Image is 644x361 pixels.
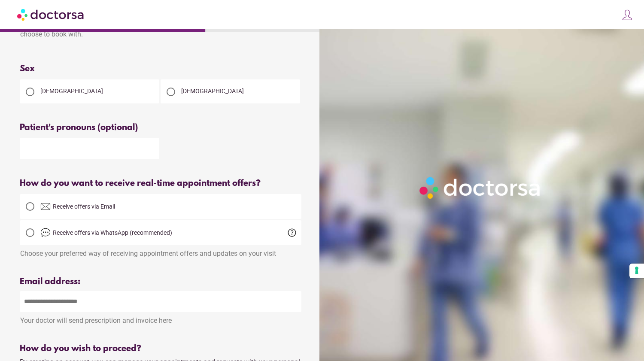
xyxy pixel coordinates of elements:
div: Email address: [20,277,301,287]
img: email [40,201,51,212]
div: Sex [20,64,301,74]
span: [DEMOGRAPHIC_DATA] [181,88,244,94]
div: Please enter patient's first and last name [20,47,301,54]
button: Your consent preferences for tracking technologies [629,264,644,278]
div: Patient's pronouns (optional) [20,123,301,133]
img: Doctorsa.com [17,5,85,24]
img: Logo-Doctorsa-trans-White-partial-flat.png [416,173,545,202]
div: How do you wish to proceed? [20,344,301,354]
span: help [287,228,297,238]
div: Your doctor will send prescription and invoice here [20,312,301,325]
div: How do you want to receive real-time appointment offers? [20,179,301,188]
div: Choose your preferred way of receiving appointment offers and updates on your visit [20,245,301,258]
span: Receive offers via Email [53,203,115,210]
span: [DEMOGRAPHIC_DATA] [40,88,103,94]
img: icons8-customer-100.png [621,9,633,21]
span: Receive offers via WhatsApp (recommended) [53,229,172,236]
img: chat [40,228,51,238]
